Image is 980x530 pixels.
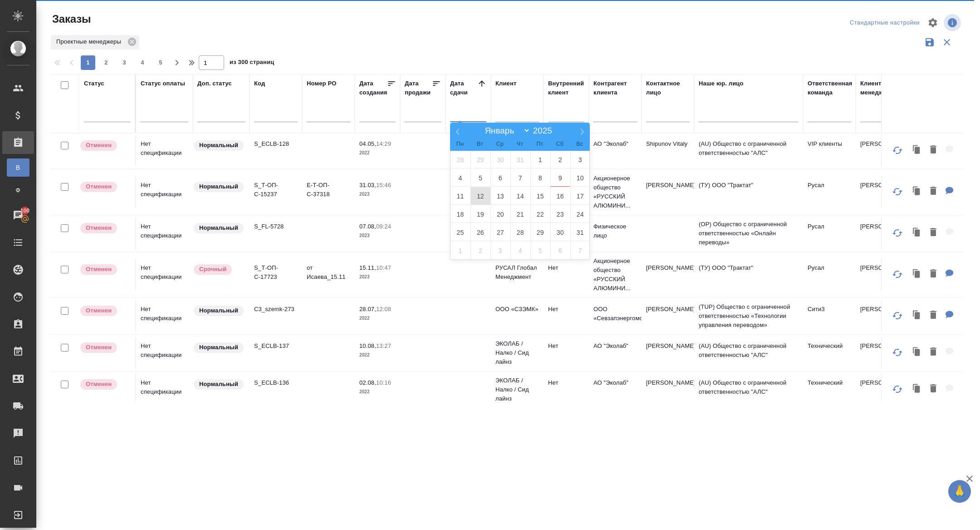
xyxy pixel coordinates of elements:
[570,141,590,147] span: Вс
[470,242,490,259] span: Сентябрь 2, 2025
[803,337,856,369] td: Технический
[2,204,34,227] a: 100
[642,259,694,291] td: [PERSON_NAME]
[856,176,908,208] td: [PERSON_NAME]
[359,149,396,158] p: 2022
[926,306,941,325] button: Удалить
[79,342,131,354] div: Выставляет КМ после отмены со стороны клиента. Если уже после запуска – КМ пишет ПМу про отмену, ...
[193,139,245,152] div: Статус по умолчанию для стандартных заказов
[490,205,510,223] span: Август 20, 2025
[856,135,908,167] td: [PERSON_NAME]
[376,140,391,147] p: 14:29
[254,181,298,199] p: S_Т-ОП-С-15237
[495,305,539,314] p: ООО «СЗЭМК»
[694,176,803,208] td: (ТУ) ООО "Трактат"
[530,141,550,147] span: Пт
[56,37,124,46] p: Проектные менеджеры
[136,135,193,167] td: Нет спецификации
[136,218,193,249] td: Нет спецификации
[593,305,637,323] p: ООО «Севзапэнергомонтажкомплект»
[470,141,490,147] span: Вт
[254,79,265,88] div: Код
[699,79,744,88] div: Наше юр. лицо
[593,139,637,149] p: АО "Эколаб"
[470,223,490,241] span: Август 26, 2025
[376,379,391,386] p: 10:16
[908,343,926,362] button: Клонировать
[193,378,245,391] div: Статус по умолчанию для стандартных заказов
[926,343,941,362] button: Удалить
[254,139,298,149] p: S_ECLB-128
[510,242,530,259] span: Сентябрь 4, 2025
[887,342,908,363] button: Обновить
[254,222,298,231] p: S_FL-5728
[530,187,550,205] span: Август 15, 2025
[51,35,139,50] div: Проектные менеджеры
[887,305,908,327] button: Обновить
[550,205,570,223] span: Август 23, 2025
[510,169,530,187] span: Август 7, 2025
[495,79,516,88] div: Клиент
[694,259,803,291] td: (ТУ) ООО "Трактат"
[510,223,530,241] span: Август 28, 2025
[495,339,539,367] p: ЭКОЛАБ / Налко / Сид лайнз
[908,182,926,201] button: Клонировать
[694,298,803,334] td: (TUP) Общество с ограниченной ответственностью «Технологии управления переводом»
[490,223,510,241] span: Август 27, 2025
[470,205,490,223] span: Август 19, 2025
[451,187,470,205] span: Август 11, 2025
[79,305,131,317] div: Выставляет КМ после отмены со стороны клиента. Если уже после запуска – КМ пишет ПМу про отмену, ...
[510,151,530,168] span: Июль 31, 2025
[451,223,470,241] span: Август 25, 2025
[86,265,112,274] p: Отменен
[856,259,908,291] td: [PERSON_NAME]
[856,374,908,406] td: [PERSON_NAME]
[548,79,584,97] div: Внутренний клиент
[359,79,387,97] div: Дата создания
[593,378,637,387] p: АО "Эколаб"
[307,79,336,88] div: Номер PO
[694,374,803,406] td: (AU) Общество с ограниченной ответственностью "АЛС"
[15,206,35,215] span: 100
[470,187,490,205] span: Август 12, 2025
[926,265,941,283] button: Удалить
[803,218,856,249] td: Русал
[199,306,238,315] p: Нормальный
[490,169,510,187] span: Август 6, 2025
[254,378,298,387] p: S_ECLB-136
[593,257,637,293] p: Акционерное общество «РУССКИЙ АЛЮМИНИ...
[510,187,530,205] span: Август 14, 2025
[887,263,908,285] button: Обновить
[490,187,510,205] span: Август 13, 2025
[530,242,550,259] span: Сентябрь 5, 2025
[254,263,298,282] p: S_Т-ОП-С-17723
[99,55,113,70] button: 2
[136,337,193,369] td: Нет спецификации
[230,57,274,70] span: из 300 страниц
[948,480,971,503] button: 🙏
[550,151,570,168] span: Август 2, 2025
[359,351,396,360] p: 2022
[359,140,376,147] p: 04.05,
[451,242,470,259] span: Сентябрь 1, 2025
[7,181,29,199] a: Ф
[359,182,376,188] p: 31.03,
[921,34,938,51] button: Сохранить фильтры
[193,342,245,354] div: Статус по умолчанию для стандартных заказов
[908,306,926,325] button: Клонировать
[803,300,856,332] td: Сити3
[480,125,530,136] select: Month
[79,263,131,276] div: Выставляет КМ после отмены со стороны клиента. Если уже после запуска – КМ пишет ПМу про отмену, ...
[856,337,908,369] td: [PERSON_NAME]
[193,181,245,193] div: Статус по умолчанию для стандартных заказов
[952,482,967,501] span: 🙏
[642,176,694,208] td: [PERSON_NAME]
[570,242,590,259] span: Сентябрь 7, 2025
[86,182,112,191] p: Отменен
[302,259,355,291] td: от Исаева_15.11
[302,176,355,208] td: Е-Т-ОП-С-37318
[254,342,298,351] p: S_ECLB-137
[550,187,570,205] span: Август 16, 2025
[495,263,539,282] p: РУСАЛ Глобал Менеджмент
[86,306,112,315] p: Отменен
